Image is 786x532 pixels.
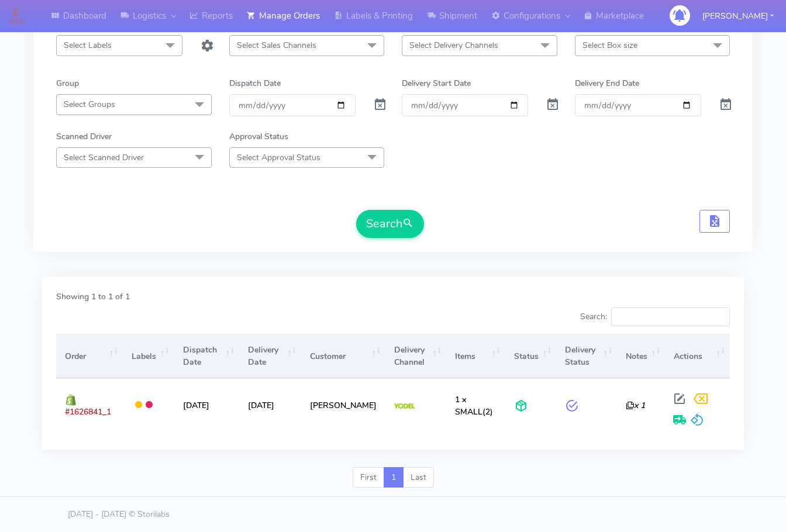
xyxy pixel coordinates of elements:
span: 1 x SMALL [455,394,482,417]
span: Select Approval Status [237,152,320,163]
span: #1626841_1 [65,406,111,417]
th: Labels: activate to sort column ascending [123,334,174,378]
label: Approval Status [229,130,288,143]
span: Select Delivery Channels [409,40,498,51]
th: Delivery Channel: activate to sort column ascending [385,334,446,378]
span: Select Scanned Driver [64,152,144,163]
img: Yodel [394,403,415,409]
th: Actions: activate to sort column ascending [665,334,730,378]
th: Customer: activate to sort column ascending [301,334,385,378]
label: Showing 1 to 1 of 1 [56,291,130,303]
label: Dispatch Date [229,77,281,89]
a: 1 [384,467,404,488]
td: [DATE] [174,378,239,431]
span: Select Sales Channels [237,40,316,51]
label: Delivery Start Date [402,77,471,89]
label: Group [56,77,79,89]
th: Items: activate to sort column ascending [446,334,505,378]
th: Order: activate to sort column ascending [56,334,123,378]
label: Delivery End Date [575,77,639,89]
img: shopify.png [65,394,77,406]
td: [PERSON_NAME] [301,378,385,431]
span: Select Groups [64,99,115,110]
span: Select Box size [582,40,637,51]
button: Search [356,210,424,238]
input: Search: [611,308,730,326]
th: Delivery Date: activate to sort column ascending [239,334,301,378]
label: Scanned Driver [56,130,112,143]
th: Notes: activate to sort column ascending [617,334,665,378]
label: Search: [580,308,730,326]
th: Dispatch Date: activate to sort column ascending [174,334,239,378]
button: [PERSON_NAME] [694,4,782,28]
i: x 1 [626,400,645,411]
td: [DATE] [239,378,301,431]
span: (2) [455,394,493,417]
th: Delivery Status: activate to sort column ascending [556,334,617,378]
th: Status: activate to sort column ascending [505,334,556,378]
span: Select Labels [64,40,112,51]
